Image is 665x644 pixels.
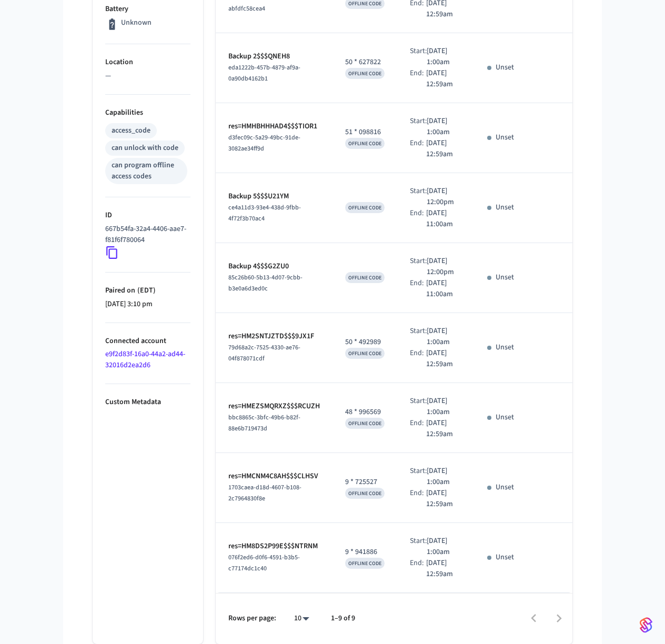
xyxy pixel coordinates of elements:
[426,208,462,230] p: [DATE] 11:00am
[105,4,190,15] p: Battery
[427,116,462,138] p: [DATE] 1:00am
[348,560,381,567] span: OFFLINE CODE
[426,278,462,300] p: [DATE] 11:00am
[135,285,156,296] span: ( EDT )
[348,274,381,281] span: OFFLINE CODE
[496,202,514,213] p: Unset
[410,116,427,138] div: Start:
[410,558,426,580] div: End:
[228,203,301,223] span: ce4a11d3-93e4-438d-9fbb-4f72f3b70ac4
[112,125,150,136] div: access_code
[112,160,181,182] div: can program offline access codes
[496,132,514,143] p: Unset
[426,138,462,160] p: [DATE] 12:59am
[105,71,190,82] p: —
[228,613,276,624] p: Rows per page:
[410,488,426,510] div: End:
[427,186,462,208] p: [DATE] 12:00pm
[345,547,385,558] p: 9 * 941886
[640,617,652,633] img: SeamLogoGradient.69752ec5.svg
[496,272,514,283] p: Unset
[228,273,303,293] span: 85c26b60-5b13-4d07-9cbb-b3e0a6d3ed0c
[410,208,426,230] div: End:
[410,536,427,558] div: Start:
[427,326,462,348] p: [DATE] 1:00am
[345,57,385,68] p: 50 * 627822
[105,57,190,68] p: Location
[427,46,462,68] p: [DATE] 1:00am
[228,51,320,62] p: Backup 2$$$QNEH8
[410,278,426,300] div: End:
[105,299,190,310] p: [DATE] 3:10 pm
[105,349,185,370] a: e9f2d83f-16a0-44a2-ad44-32016d2ea2d6
[410,186,427,208] div: Start:
[410,46,427,68] div: Start:
[410,396,427,418] div: Start:
[496,62,514,73] p: Unset
[345,407,385,418] p: 48 * 996569
[105,336,190,347] p: Connected account
[345,127,385,138] p: 51 * 098816
[331,613,355,624] p: 1–9 of 9
[228,343,300,363] span: 79d68a2c-7525-4330-ae76-04f878071cdf
[112,143,178,154] div: can unlock with code
[105,397,190,408] p: Custom Metadata
[426,558,462,580] p: [DATE] 12:59am
[426,68,462,90] p: [DATE] 12:59am
[289,611,314,626] div: 10
[496,342,514,353] p: Unset
[228,483,301,503] span: 1703caea-d18d-4607-b108-2c7964830f8e
[228,63,300,83] span: eda1222b-457b-4879-af9a-0a90db4162b1
[427,466,462,488] p: [DATE] 1:00am
[427,396,462,418] p: [DATE] 1:00am
[228,261,320,272] p: Backup 4$$$G2ZU0
[228,191,320,202] p: Backup 5$$$U21YM
[228,133,300,153] span: d3fec09c-5a29-49bc-91de-3082ae34ff9d
[105,285,190,296] p: Paired on
[427,536,462,558] p: [DATE] 1:00am
[427,256,462,278] p: [DATE] 12:00pm
[426,418,462,440] p: [DATE] 12:59am
[228,471,320,482] p: res=HMCNM4C8AH$$$CLHSV
[410,326,427,348] div: Start:
[348,70,381,77] span: OFFLINE CODE
[348,204,381,212] span: OFFLINE CODE
[410,418,426,440] div: End:
[410,256,427,278] div: Start:
[228,413,300,433] span: bbc8865c-3bfc-49b6-b82f-88e6b719473d
[228,553,300,573] span: 076f2ed6-d0f6-4591-b3b5-c77174dc1c40
[348,420,381,427] span: OFFLINE CODE
[228,121,320,132] p: res=HMHBHHHAD4$$$TIOR1
[345,477,385,488] p: 9 * 725527
[121,17,152,28] p: Unknown
[410,138,426,160] div: End:
[496,412,514,423] p: Unset
[345,337,385,348] p: 50 * 492989
[426,348,462,370] p: [DATE] 12:59am
[105,107,190,118] p: Capabilities
[348,140,381,147] span: OFFLINE CODE
[228,331,320,342] p: res=HM2SNTJZTD$$$9JX1F
[228,541,320,552] p: res=HM8DS2P99E$$$NTRNM
[496,482,514,493] p: Unset
[348,490,381,497] span: OFFLINE CODE
[348,350,381,357] span: OFFLINE CODE
[426,488,462,510] p: [DATE] 12:59am
[496,552,514,563] p: Unset
[228,401,320,412] p: res=HMEZSMQRXZ$$$RCUZH
[410,466,427,488] div: Start:
[410,348,426,370] div: End:
[105,224,186,246] p: 667b54fa-32a4-4406-aae7-f81f6f780064
[105,210,190,221] p: ID
[410,68,426,90] div: End:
